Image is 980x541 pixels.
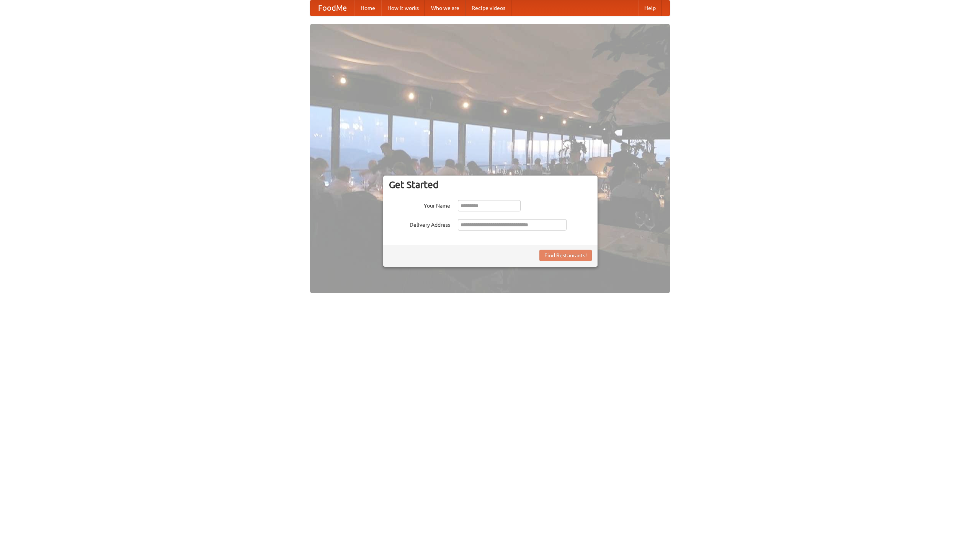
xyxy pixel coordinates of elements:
a: Help [638,0,662,16]
a: FoodMe [310,0,354,16]
a: Who we are [425,0,465,16]
button: Find Restaurants! [539,250,592,261]
label: Delivery Address [389,219,450,229]
h3: Get Started [389,179,592,190]
a: Home [354,0,381,16]
a: How it works [381,0,425,16]
a: Recipe videos [465,0,511,16]
label: Your Name [389,200,450,210]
